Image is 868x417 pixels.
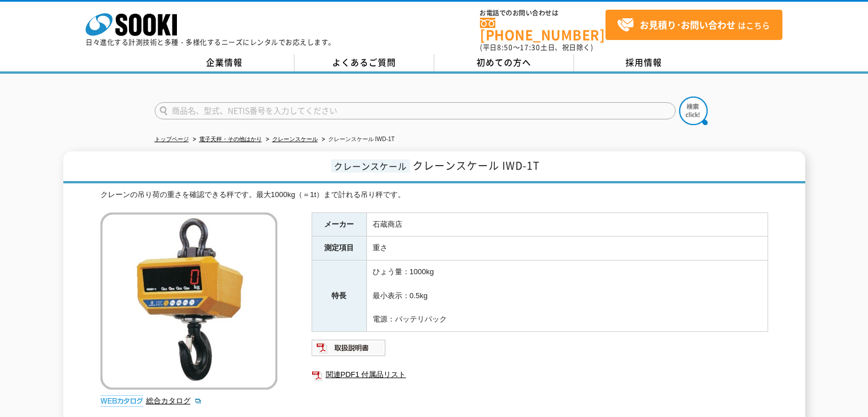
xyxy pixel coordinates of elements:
img: webカタログ [100,395,143,407]
span: クレーンスケール [331,159,410,173]
a: 採用情報 [574,54,714,71]
span: 17:30 [520,42,540,53]
a: よくあるご質問 [294,54,434,71]
th: メーカー [312,212,366,236]
a: クレーンスケール [272,136,318,142]
a: 企業情報 [155,54,294,71]
strong: お見積り･お問い合わせ [640,18,736,31]
li: クレーンスケール IWD-1T [320,134,395,146]
a: トップページ [155,136,189,142]
td: ひょう量：1000kg 最小表示：0.5kg 電源：バッテリパック [366,260,768,332]
span: (平日 ～ 土日、祝日除く) [480,42,593,53]
img: クレーンスケール IWD-1T [100,212,277,390]
th: 特長 [312,260,366,332]
a: 初めての方へ [434,54,574,71]
a: 総合カタログ [146,396,202,405]
span: 8:50 [497,42,513,53]
span: クレーンスケール IWD-1T [413,158,540,173]
td: 石蔵商店 [366,212,768,236]
td: 重さ [366,236,768,260]
a: 取扱説明書 [312,346,386,355]
a: [PHONE_NUMBER] [480,18,605,41]
a: お見積り･お問い合わせはこちら [605,10,782,40]
span: 初めての方へ [477,56,531,69]
th: 測定項目 [312,236,366,260]
span: お電話でのお問い合わせは [480,10,605,17]
p: 日々進化する計測技術と多種・多様化するニーズにレンタルでお応えします。 [86,39,336,46]
img: btn_search.png [679,97,708,125]
a: 電子天秤・その他はかり [199,136,262,142]
a: 関連PDF1 付属品リスト [312,367,768,382]
img: 取扱説明書 [312,339,386,357]
input: 商品名、型式、NETIS番号を入力してください [155,102,676,119]
span: はこちら [617,17,770,34]
div: クレーンの吊り荷の重さを確認できる秤です。最大1000kg（＝1t）まで計れる吊り秤です。 [100,189,768,201]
